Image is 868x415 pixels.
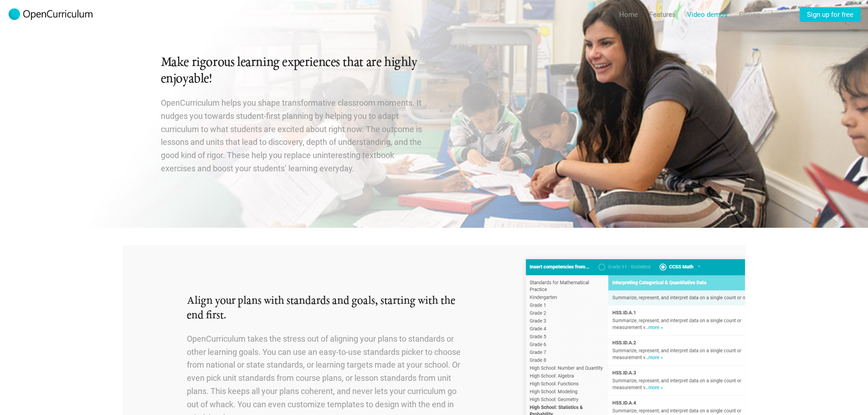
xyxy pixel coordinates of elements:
a: Video demos [687,7,728,22]
a: Home [619,7,638,22]
a: Sign up for free [800,7,861,22]
h1: Make rigorous learning experiences that are highly enjoyable! [161,55,423,87]
img: 2017-logo-m.png [7,7,94,22]
a: Pricing [739,7,760,22]
h2: Align your plans with standards and goals, starting with the end first. [187,294,462,323]
a: Features [649,7,676,22]
a: Login [771,7,788,22]
p: OpenCurriculum helps you shape transformative classroom moments. It nudges you towards student-fi... [161,97,423,175]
